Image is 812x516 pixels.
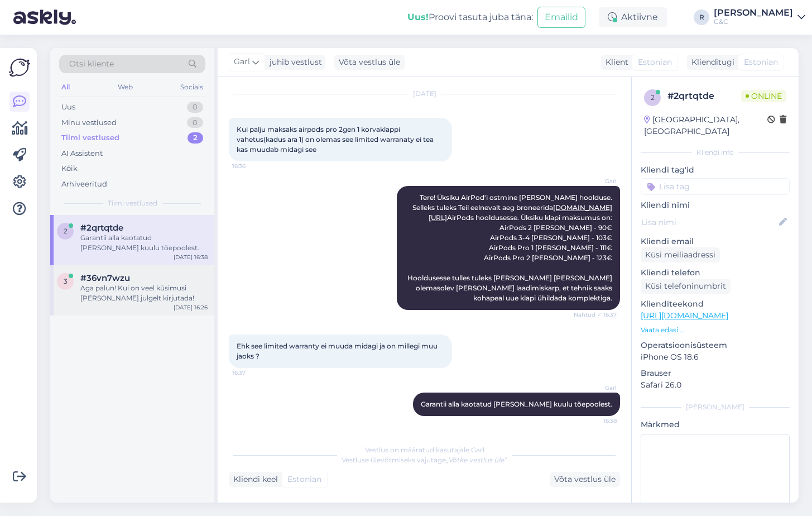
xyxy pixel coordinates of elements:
[641,298,790,310] p: Klienditeekond
[80,273,130,283] span: #36vn7wzu
[188,132,203,144] div: 2
[287,474,321,485] span: Estonian
[575,417,617,425] span: 16:38
[641,164,790,176] p: Kliendi tag'id
[61,132,119,144] div: Tiimi vestlused
[714,8,805,26] a: [PERSON_NAME]C&C
[342,456,507,464] span: Vestluse ülevõtmiseks vajutage
[641,279,731,294] div: Küsi telefoninumbrit
[237,342,439,360] span: Ehk see limited warranty ei muuda midagi ja on millegi muu jaoks ?
[265,56,322,68] div: juhib vestlust
[575,177,617,185] span: Garl
[741,90,786,102] span: Online
[229,89,620,99] div: [DATE]
[174,303,208,312] div: [DATE] 16:26
[421,400,612,408] span: Garantii alla kaotatud [PERSON_NAME] kuulu tõepoolest.
[61,102,75,113] div: Uus
[59,80,72,94] div: All
[61,117,117,128] div: Minu vestlused
[641,325,790,335] p: Vaata edasi ...
[667,89,741,103] div: # 2qrtqtde
[178,80,205,94] div: Socials
[651,93,655,102] span: 2
[446,456,507,464] i: „Võtke vestlus üle”
[641,216,777,228] input: Lisa nimi
[644,114,767,137] div: [GEOGRAPHIC_DATA], [GEOGRAPHIC_DATA]
[116,80,135,94] div: Web
[174,253,208,261] div: [DATE] 16:38
[641,310,728,321] a: [URL][DOMAIN_NAME]
[229,474,278,485] div: Kliendi keel
[714,17,793,26] div: C&C
[550,472,620,487] div: Võta vestlus üle
[64,277,68,285] span: 3
[80,223,123,233] span: #2qrtqtde
[407,193,614,302] span: Tere! Üksiku AirPod'i ostmine [PERSON_NAME] hoolduse. Selleks tuleks Teil eelnevalt aeg broneerid...
[641,147,790,157] div: Kliendi info
[108,198,157,208] span: Tiimi vestlused
[641,367,790,379] p: Brauser
[687,56,734,68] div: Klienditugi
[187,102,203,113] div: 0
[694,9,709,25] div: R
[714,8,793,17] div: [PERSON_NAME]
[641,247,720,262] div: Küsi meiliaadressi
[537,7,585,28] button: Emailid
[232,369,274,377] span: 16:37
[641,419,790,431] p: Märkmed
[575,384,617,392] span: Garl
[365,446,484,454] span: Vestlus on määratud kasutajale Garl
[638,56,672,68] span: Estonian
[641,379,790,391] p: Safari 26.0
[641,340,790,351] p: Operatsioonisüsteem
[61,148,103,159] div: AI Assistent
[407,11,533,24] div: Proovi tasuta juba täna:
[80,283,208,303] div: Aga palun! Kui on veel küsimusi [PERSON_NAME] julgelt kirjutada!
[744,56,778,68] span: Estonian
[234,56,250,68] span: Garl
[641,267,790,279] p: Kliendi telefon
[69,58,114,70] span: Otsi kliente
[407,12,429,22] b: Uus!
[61,179,107,190] div: Arhiveeritud
[334,55,405,70] div: Võta vestlus üle
[237,125,435,154] span: Kui palju maksaks airpods pro 2gen 1 korvaklappi vahetus(kadus ara 1) on olemas see limited warra...
[64,227,68,235] span: 2
[641,199,790,211] p: Kliendi nimi
[61,163,78,174] div: Kõik
[9,57,30,78] img: Askly Logo
[599,7,667,27] div: Aktiivne
[574,310,617,319] span: Nähtud ✓ 16:37
[641,236,790,247] p: Kliendi email
[641,402,790,412] div: [PERSON_NAME]
[80,233,208,253] div: Garantii alla kaotatud [PERSON_NAME] kuulu tõepoolest.
[187,117,203,128] div: 0
[232,162,274,170] span: 16:36
[601,56,628,68] div: Klient
[641,178,790,195] input: Lisa tag
[641,351,790,363] p: iPhone OS 18.6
